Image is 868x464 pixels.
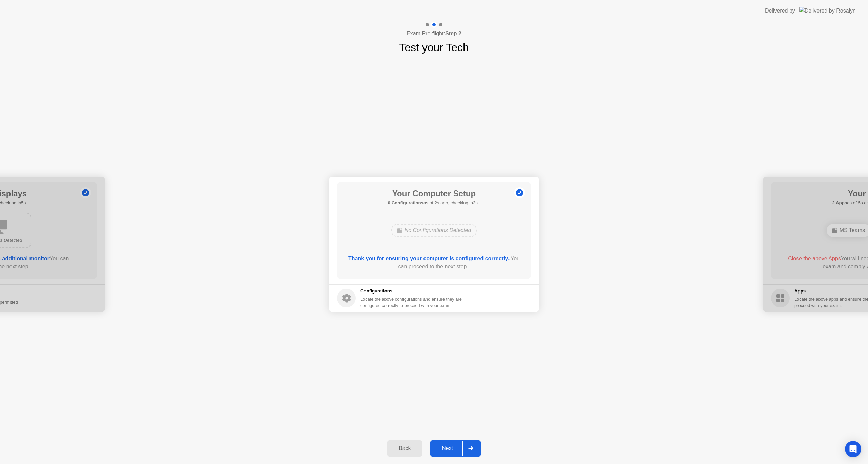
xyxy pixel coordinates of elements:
[388,187,480,200] h1: Your Computer Setup
[432,445,462,451] div: Next
[430,440,481,457] button: Next
[389,445,420,451] div: Back
[845,441,861,457] div: Open Intercom Messenger
[388,200,423,205] b: 0 Configurations
[391,224,477,237] div: No Configurations Detected
[360,296,463,309] div: Locate the above configurations and ensure they are configured correctly to proceed with your exam.
[799,7,856,15] img: Delivered by Rosalyn
[445,31,461,36] b: Step 2
[387,440,422,457] button: Back
[399,39,469,56] h1: Test your Tech
[348,256,511,261] b: Thank you for ensuring your computer is configured correctly..
[360,288,463,295] h5: Configurations
[347,255,521,271] div: You can proceed to the next step..
[388,200,480,206] h5: as of 2s ago, checking in3s..
[407,29,461,38] h4: Exam Pre-flight:
[765,7,795,15] div: Delivered by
